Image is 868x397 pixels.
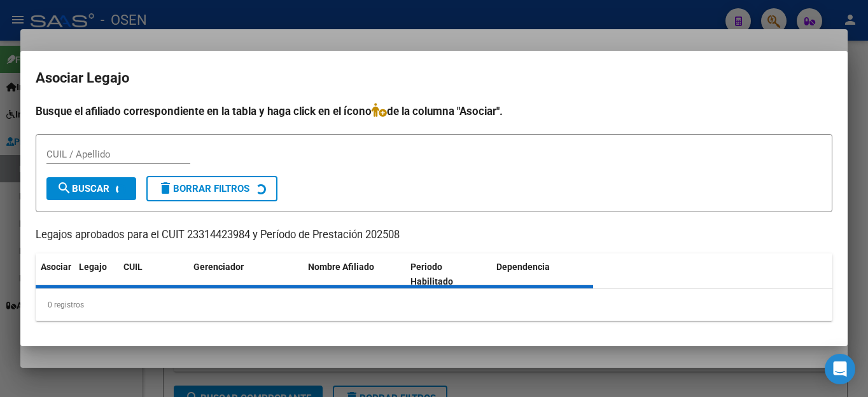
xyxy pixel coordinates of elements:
div: Open Intercom Messenger [825,354,855,384]
datatable-header-cell: Asociar [36,253,74,295]
datatable-header-cell: Gerenciador [188,253,303,295]
div: 0 registros [36,289,832,321]
datatable-header-cell: Legajo [74,253,118,295]
datatable-header-cell: Nombre Afiliado [303,253,405,295]
datatable-header-cell: CUIL [118,253,188,295]
span: Legajo [79,262,107,272]
button: Buscar [46,177,136,200]
p: Legajos aprobados para el CUIT 23314423984 y Período de Prestación 202508 [36,227,832,243]
span: CUIL [123,262,143,272]
span: Periodo Habilitado [410,262,453,286]
span: Buscar [57,183,109,194]
h4: Busque el afiliado correspondiente en la tabla y haga click en el ícono de la columna "Asociar". [36,103,832,119]
span: Dependencia [496,262,550,272]
mat-icon: search [57,180,72,196]
button: Borrar Filtros [146,176,277,201]
span: Borrar Filtros [158,183,249,194]
datatable-header-cell: Dependencia [491,253,594,295]
datatable-header-cell: Periodo Habilitado [405,253,491,295]
h2: Asociar Legajo [36,66,832,90]
span: Gerenciador [193,262,244,272]
span: Nombre Afiliado [308,262,374,272]
mat-icon: delete [158,180,173,196]
span: Asociar [41,262,71,272]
